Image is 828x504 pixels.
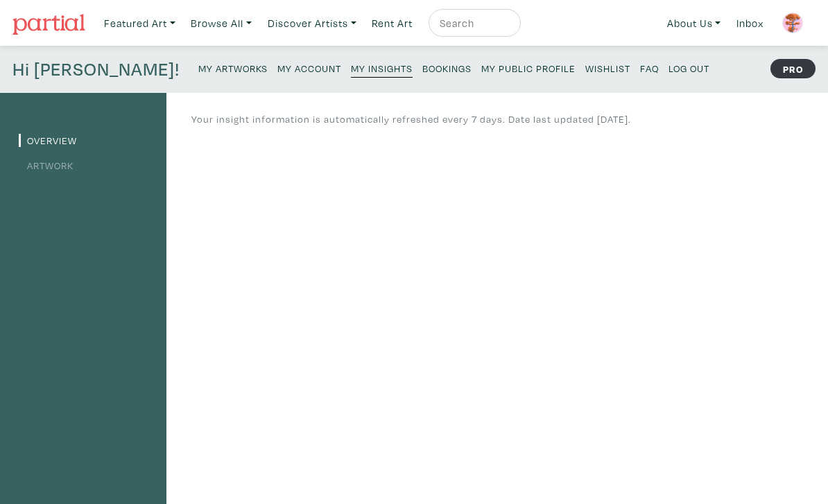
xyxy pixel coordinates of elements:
[198,58,268,77] a: My Artworks
[19,159,74,172] a: Artwork
[585,62,630,75] small: Wishlist
[277,58,341,77] a: My Account
[422,62,472,75] small: Bookings
[770,59,816,78] strong: PRO
[277,62,341,75] small: My Account
[98,9,182,37] a: Featured Art
[365,9,419,37] a: Rent Art
[669,58,709,77] a: Log Out
[585,58,630,77] a: Wishlist
[640,58,659,77] a: FAQ
[730,9,770,37] a: Inbox
[351,58,413,78] a: My Insights
[184,9,258,37] a: Browse All
[438,15,508,32] input: Search
[261,9,363,37] a: Discover Artists
[669,62,709,75] small: Log Out
[782,12,803,33] img: phpThumb.php
[12,58,180,80] h4: Hi [PERSON_NAME]!
[481,62,576,75] small: My Public Profile
[422,58,472,77] a: Bookings
[198,62,268,75] small: My Artworks
[661,9,727,37] a: About Us
[191,112,631,127] p: Your insight information is automatically refreshed every 7 days. Date last updated [DATE].
[19,134,77,147] a: Overview
[481,58,576,77] a: My Public Profile
[351,62,413,75] small: My Insights
[640,62,659,75] small: FAQ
